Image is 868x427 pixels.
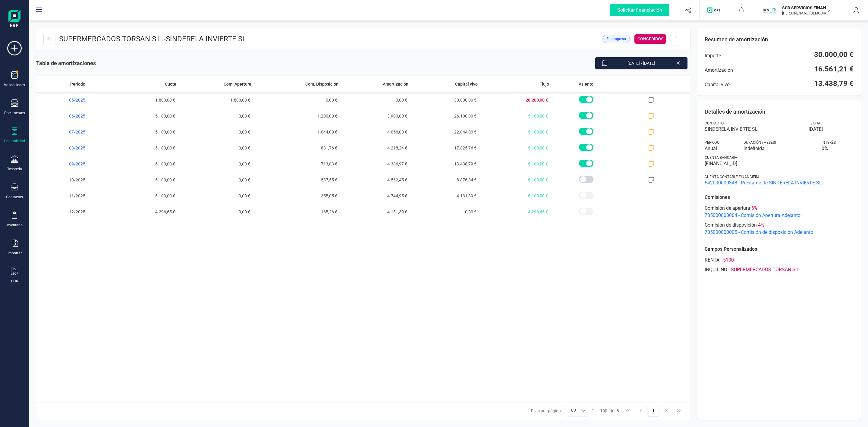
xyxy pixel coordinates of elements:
button: Solicitar financiación [603,1,677,20]
span: Comisión de apertura [705,205,750,212]
img: Logo de OPS [707,7,723,13]
span: 11/2025 [36,188,110,204]
span: SUPERMERCADOS TORSAN S.L. [731,266,800,273]
span: 08/2025 [36,140,110,156]
span: 5.100,00 € [110,108,179,124]
span: 1.800,00 € [179,92,253,108]
span: 100 [567,405,578,416]
span: 30.000,00 € [411,92,480,108]
span: 1.800,00 € [110,92,179,108]
span: [DATE] [809,126,823,133]
span: Fecha [809,121,820,126]
span: 4.218,24 € [341,140,411,156]
div: Inventario [6,223,23,228]
p: SCD SERVICIOS FINANCIEROS SL [782,5,830,11]
span: 4 % [758,221,764,229]
span: Capital vivo [705,81,730,88]
span: 5.100,00 € [480,172,552,188]
span: 705000000004 - Comisión Apertura Adelanto [705,212,854,219]
span: 0,00 € [179,156,253,172]
span: 1.044,00 € [254,124,341,140]
span: 5100 [723,256,734,264]
span: Anual [705,145,737,152]
span: RENTA [705,256,719,264]
span: INQUILINO [705,266,727,273]
span: 542000000348 - Préstamo de SINDERELA INVIERTE SL [705,179,854,187]
span: Com. Apertura [224,81,251,87]
span: 5.100,00 € [110,124,179,140]
span: Periodo [70,81,85,87]
span: Capital vivo [455,81,478,87]
span: 13.438,79 € [411,156,480,172]
span: 16.561,21 € [814,64,854,74]
span: Tabla de amortizaciones [36,59,96,68]
span: 4.296,65 € [480,204,552,220]
span: 5.100,00 € [480,188,552,204]
span: Amortización [705,67,733,74]
span: 13.438,79 € [814,79,854,88]
span: 4.056,00 € [341,124,411,140]
span: Cuota [165,81,176,87]
span: 22.044,00 € [411,124,480,140]
span: 12/2025 [36,204,110,220]
span: 5.100,00 € [480,108,552,124]
p: Campos Personalizados [705,246,854,253]
span: 537,55 € [254,172,341,188]
span: Cuenta contable financiera [705,174,759,179]
span: 30.000,00 € [814,50,854,59]
span: 1.200,00 € [254,108,341,124]
span: 1 [592,408,594,414]
button: Last Page [673,405,685,416]
span: SINDERELA INVIERTE SL [705,126,802,133]
span: 881,76 € [254,140,341,156]
span: 4.562,45 € [341,172,411,188]
span: 6 % [751,205,758,212]
div: Filas por página: [531,405,590,416]
p: Comisiones [705,194,854,201]
span: Duración (MESES) [744,140,776,145]
span: 8.876,34 € [411,172,480,188]
span: Cuenta bancaria [705,155,737,160]
span: 4.744,95 € [341,188,411,204]
p: SUPERMERCADOS TORSAN S.L. - [59,34,246,44]
button: Next Page [660,405,672,416]
span: 0,00 € [179,188,253,204]
div: - [705,256,854,264]
button: First Page [622,405,634,416]
span: 5.100,00 € [110,172,179,188]
button: Logo de OPS [703,1,726,20]
span: 0,00 € [179,172,253,188]
span: Asiento [579,81,593,87]
span: 0,00 € [179,140,253,156]
div: Importar [8,251,22,256]
span: Importe [705,52,721,59]
span: 07/2025 [36,124,110,140]
span: Flujo [539,81,549,87]
span: 5.100,00 € [480,124,552,140]
span: 0,00 € [411,204,480,220]
span: 5.100,00 € [480,140,552,156]
span: SINDERELA INVIERTE SL [166,35,246,43]
span: En progreso [606,36,626,42]
span: 355,05 € [254,188,341,204]
button: Previous Page [635,405,646,416]
span: Contacto [705,121,724,126]
span: 0,00 € [341,92,411,108]
button: Page 1 [648,405,659,416]
span: 4.131,39 € [341,204,411,220]
span: 0,00 € [179,108,253,124]
span: 8 [617,408,619,414]
span: 4.131,39 € [411,188,480,204]
div: Documentos [4,111,25,115]
span: Interés [822,140,836,145]
span: 100 [600,408,607,414]
div: Contabilidad [4,139,25,143]
div: - [592,408,619,414]
span: 26.100,00 € [411,108,480,124]
img: Logo Finanedi [8,10,20,29]
span: Amortización [383,81,408,87]
div: CONCEDIDOS [634,34,666,44]
span: 0 % [822,145,854,152]
p: Detalles de amortización [705,108,854,116]
span: 4.296,65 € [110,204,179,220]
